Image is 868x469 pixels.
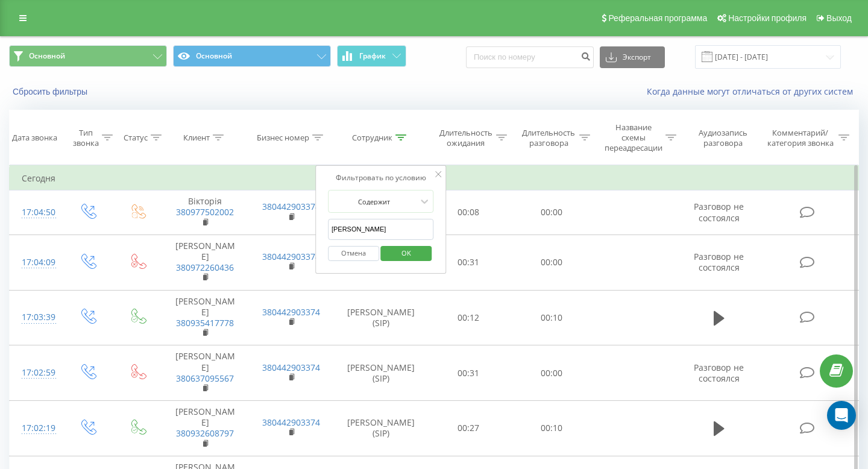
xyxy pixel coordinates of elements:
td: [PERSON_NAME] (SIP) [335,290,427,345]
td: 00:31 [427,234,511,290]
a: 380442903374 [262,251,320,262]
td: [PERSON_NAME] (SIP) [335,401,427,456]
a: 380442903374 [262,306,320,318]
div: Клиент [183,133,210,143]
a: 380972260436 [176,262,234,273]
td: 00:10 [510,401,593,456]
div: Длительность ожидания [438,128,494,148]
td: [PERSON_NAME] [162,401,248,456]
span: Настройки профиля [728,13,807,23]
a: 380442903374 [262,417,320,428]
div: Аудиозапись разговора [690,128,756,148]
input: Поиск по номеру [466,46,594,68]
button: Сбросить фильтры [9,86,93,97]
div: Название схемы переадресации [604,122,662,153]
div: Бизнес номер [257,133,309,143]
div: Дата звонка [12,133,57,143]
td: 00:00 [510,234,593,290]
span: Разговор не состоялся [694,201,744,223]
td: [PERSON_NAME] [162,290,248,345]
td: 00:08 [427,190,511,235]
div: Тип звонка [73,128,99,148]
button: Основной [9,45,167,67]
a: 380977502002 [176,206,234,218]
div: 17:02:59 [22,361,51,385]
span: График [359,52,386,60]
span: Основной [29,51,65,61]
input: Введите значение [328,219,434,240]
span: Реферальная программа [608,13,707,23]
a: 380442903374 [262,201,320,212]
td: [PERSON_NAME] (SIP) [335,345,427,401]
button: Отмена [328,246,379,261]
td: 00:10 [510,290,593,345]
td: 00:00 [510,190,593,235]
a: 380932608797 [176,427,234,439]
div: Open Intercom Messenger [827,401,856,430]
a: 380442903374 [262,362,320,373]
div: Фильтровать по условию [328,172,434,184]
button: График [337,45,406,67]
td: [PERSON_NAME] [162,345,248,401]
a: 380935417778 [176,317,234,329]
td: 00:00 [510,345,593,401]
div: 17:03:39 [22,306,51,329]
div: 17:04:50 [22,201,51,224]
td: 00:27 [427,401,511,456]
span: Выход [826,13,852,23]
button: OK [381,246,432,261]
a: 380637095567 [176,373,234,384]
button: Основной [173,45,331,67]
div: Статус [124,133,148,143]
div: 17:02:19 [22,417,51,440]
div: 17:04:09 [22,251,51,274]
td: Сегодня [10,166,859,190]
div: Длительность разговора [521,128,576,148]
td: 00:31 [427,345,511,401]
span: Разговор не состоялся [694,251,744,273]
td: 00:12 [427,290,511,345]
button: Экспорт [600,46,665,68]
div: Комментарий/категория звонка [765,128,835,148]
a: Когда данные могут отличаться от других систем [647,86,859,97]
span: Разговор не состоялся [694,362,744,384]
td: [PERSON_NAME] [162,234,248,290]
div: Сотрудник [352,133,392,143]
td: Вікторія [162,190,248,235]
span: OK [389,244,423,262]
